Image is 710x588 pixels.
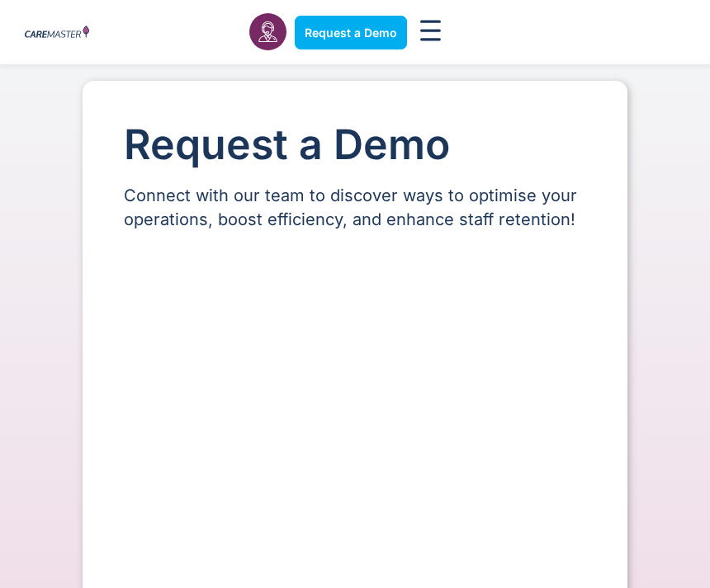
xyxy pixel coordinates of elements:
[305,26,397,40] span: Request a Demo
[415,15,447,50] div: Menu Toggle
[124,122,586,167] h1: Request a Demo
[124,184,586,232] p: Connect with our team to discover ways to optimise your operations, boost efficiency, and enhance...
[25,26,89,40] img: CareMaster Logo
[295,16,407,49] a: Request a Demo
